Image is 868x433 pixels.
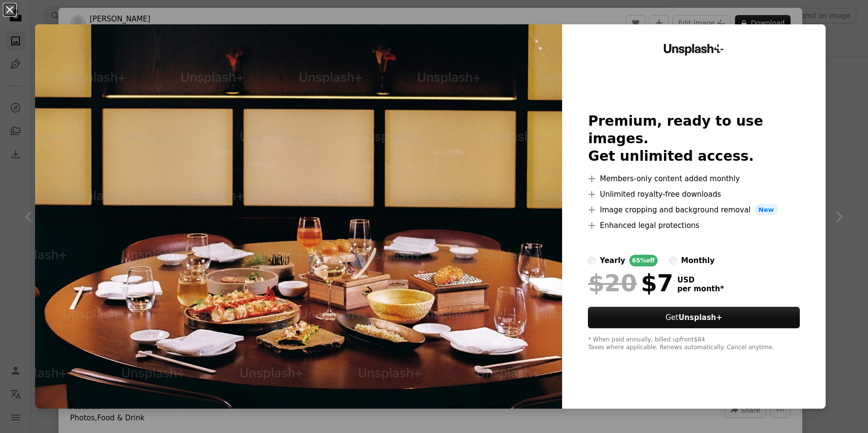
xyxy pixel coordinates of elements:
button: GetUnsplash+ [588,307,799,328]
div: yearly [600,255,625,266]
input: yearly65%off [588,257,596,264]
div: * When paid annually, billed upfront $84 Taxes where applicable. Renews automatically. Cancel any... [588,336,799,352]
span: New [755,204,778,216]
input: monthly [669,257,677,264]
span: per month * [677,284,724,293]
span: $20 [588,270,637,296]
strong: Unsplash+ [679,313,722,322]
li: Enhanced legal protections [588,220,799,231]
div: monthly [681,255,715,266]
li: Members-only content added monthly [588,173,799,185]
li: Image cropping and background removal [588,204,799,216]
div: 65% off [629,255,658,266]
li: Unlimited royalty-free downloads [588,188,799,200]
div: $7 [588,270,673,296]
h2: Premium, ready to use images. Get unlimited access. [588,113,799,165]
span: USD [677,276,724,284]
